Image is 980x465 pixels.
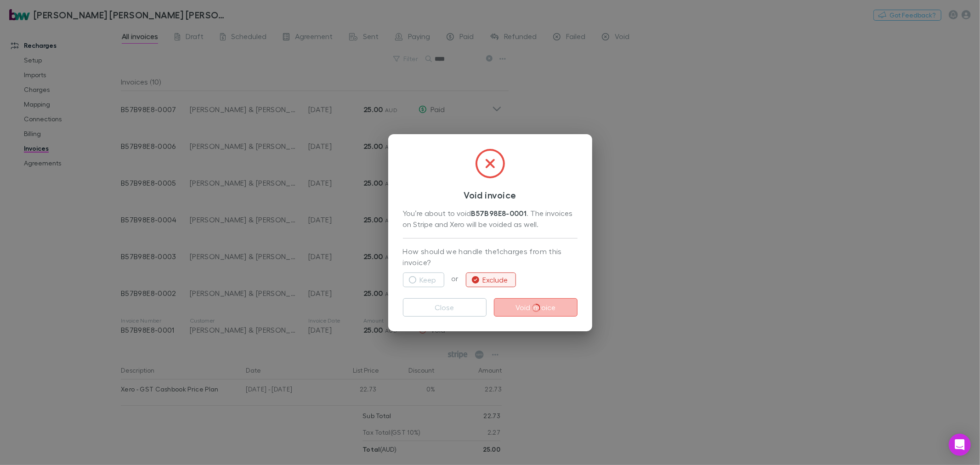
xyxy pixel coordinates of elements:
[494,298,578,317] button: Void invoice
[403,208,578,231] div: You’re about to void . The invoices on Stripe and Xero will be voided as well.
[471,209,527,218] strong: B57B98E8-0001
[466,272,516,287] button: Exclude
[949,434,971,456] div: Open Intercom Messenger
[403,298,487,317] button: Close
[403,272,444,287] button: Keep
[444,274,466,283] span: or
[403,189,578,200] h3: Void invoice
[403,246,578,269] p: How should we handle the 1 charges from this invoice?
